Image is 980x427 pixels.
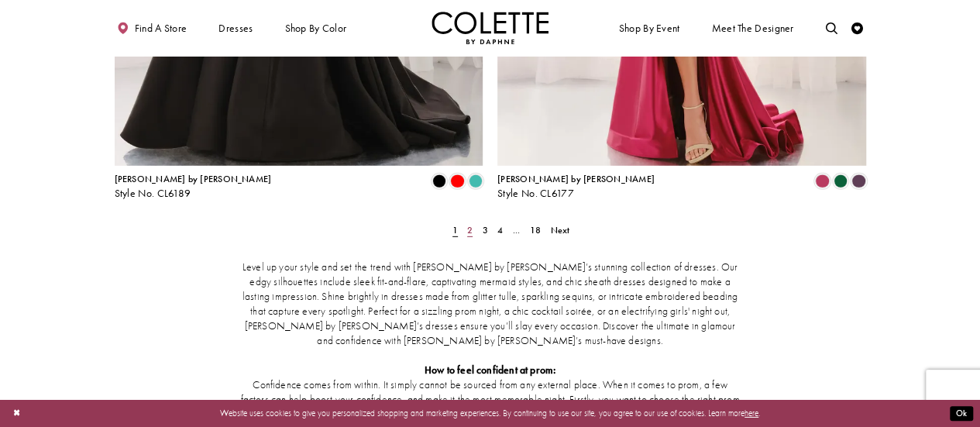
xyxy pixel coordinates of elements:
[479,222,491,239] a: Page 3
[494,222,507,239] a: Page 4
[744,408,758,418] a: here
[464,222,476,239] a: Page 2
[497,224,503,236] span: 4
[449,222,461,239] span: Current Page
[432,12,549,44] a: Visit Home Page
[240,260,739,349] p: Level up your style and set the trend with [PERSON_NAME] by [PERSON_NAME]’s stunning collection o...
[469,174,483,188] i: Turquoise
[497,173,655,185] span: [PERSON_NAME] by [PERSON_NAME]
[619,22,680,34] span: Shop By Event
[115,187,191,200] span: Style No. CL6189
[218,22,253,34] span: Dresses
[509,222,524,239] a: ...
[497,174,655,199] div: Colette by Daphne Style No. CL6177
[526,222,545,239] a: Page 18
[425,363,555,377] strong: How to feel confident at prom:
[7,403,26,424] button: Close Dialog
[452,224,458,236] span: 1
[547,222,573,239] a: Next Page
[711,22,793,34] span: Meet the designer
[450,174,464,188] i: Red
[135,22,187,34] span: Find a store
[950,406,973,421] button: Submit Dialog
[815,174,829,188] i: Berry
[115,12,190,44] a: Find a store
[823,12,841,44] a: Toggle search
[513,224,521,236] span: ...
[834,174,848,188] i: Hunter Green
[284,22,346,34] span: Shop by color
[432,12,549,44] img: Colette by Daphne
[848,12,866,44] a: Check Wishlist
[215,12,256,44] span: Dresses
[115,174,272,199] div: Colette by Daphne Style No. CL6189
[709,12,797,44] a: Meet the designer
[550,224,569,236] span: Next
[530,224,541,236] span: 18
[483,224,488,236] span: 3
[467,224,473,236] span: 2
[851,174,865,188] i: Plum
[432,174,446,188] i: Black
[115,173,272,185] span: [PERSON_NAME] by [PERSON_NAME]
[84,405,896,421] p: Website uses cookies to give you personalized shopping and marketing experiences. By continuing t...
[616,12,683,44] span: Shop By Event
[497,187,574,200] span: Style No. CL6177
[282,12,349,44] span: Shop by color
